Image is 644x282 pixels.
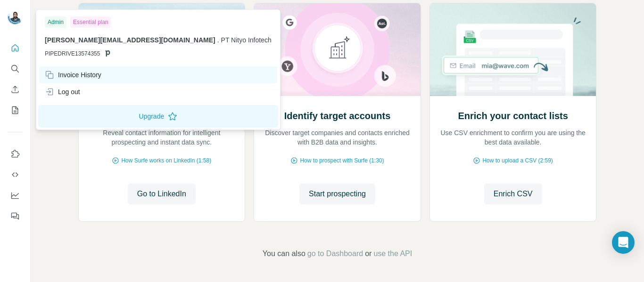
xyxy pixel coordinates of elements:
[8,145,23,162] button: Use Surfe on LinkedIn
[8,81,23,98] button: Enrich CSV
[70,16,111,28] div: Essential plan
[45,87,80,97] div: Log out
[45,49,100,58] span: PIPEDRIVE13574355
[45,16,66,28] div: Admin
[88,128,236,147] p: Reveal contact information for intelligent prospecting and instant data sync.
[484,184,542,204] button: Enrich CSV
[128,184,196,204] button: Go to LinkedIn
[8,187,23,204] button: Dashboard
[254,3,421,96] img: Identify target accounts
[439,128,587,147] p: Use CSV enrichment to confirm you are using the best data available.
[307,248,363,259] button: go to Dashboard
[121,156,211,165] span: How Surfe works on LinkedIn (1:58)
[458,109,568,122] h2: Enrich your contact lists
[221,36,272,44] span: PT Nityo Infotech
[429,3,597,96] img: Enrich your contact lists
[38,105,278,128] button: Upgrade
[8,166,23,183] button: Use Surfe API
[8,102,23,119] button: My lists
[264,128,411,147] p: Discover target companies and contacts enriched with B2B data and insights.
[482,156,553,165] span: How to upload a CSV (2:59)
[494,188,533,200] span: Enrich CSV
[8,60,23,77] button: Search
[45,70,101,80] div: Invoice History
[263,248,305,259] span: You can also
[217,36,219,44] span: .
[365,248,372,259] span: or
[45,36,215,44] span: [PERSON_NAME][EMAIL_ADDRESS][DOMAIN_NAME]
[300,156,384,165] span: How to prospect with Surfe (1:30)
[299,184,375,204] button: Start prospecting
[137,188,186,200] span: Go to LinkedIn
[309,188,366,200] span: Start prospecting
[373,248,412,259] button: use the API
[284,109,391,122] h2: Identify target accounts
[78,3,246,96] img: Prospect on LinkedIn
[8,208,23,225] button: Feedback
[8,40,23,56] button: Quick start
[612,231,635,254] div: Open Intercom Messenger
[8,9,23,24] img: Avatar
